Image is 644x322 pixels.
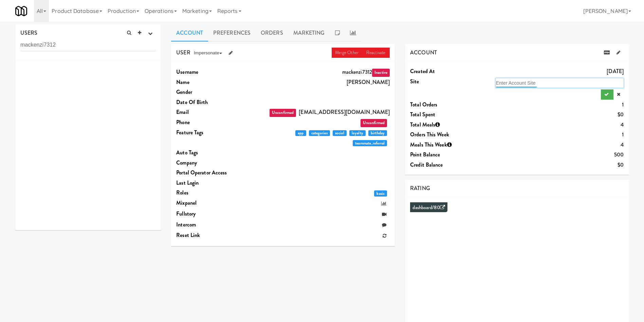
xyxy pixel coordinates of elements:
dd: 1 [496,100,624,110]
dt: Name [176,77,262,87]
dt: Point Balance [410,150,496,160]
dt: Intercom [176,220,262,230]
dt: Last login [176,178,262,188]
dd: [DATE] [496,66,624,77]
span: RATING [410,184,430,192]
dt: Created at [410,66,496,77]
a: Marketing [288,24,330,41]
dt: Company [176,158,262,168]
a: Orders [256,24,288,41]
dd: [EMAIL_ADDRESS][DOMAIN_NAME] [262,107,390,117]
span: teammate_referral [353,140,387,146]
dt: Mixpanel [176,198,262,208]
span: USER [176,49,190,56]
dt: Portal Operator Access [176,168,262,178]
span: USERS [20,29,38,37]
dt: Phone [176,117,262,128]
dt: Site [410,77,496,87]
a: Merge Other [332,48,363,58]
span: app [295,130,306,136]
dt: Total Orders [410,100,496,110]
dt: Fullstory [176,209,262,219]
dd: 4 [496,120,624,130]
span: Unconfirmed [361,119,387,127]
dt: Username [176,67,262,77]
dt: Meals This Week [410,140,496,150]
dt: Gender [176,87,262,97]
span: birthday [368,130,387,136]
input: Search user [20,39,156,51]
span: Inactive [372,69,390,77]
dt: Feature Tags [176,128,262,138]
dd: mackenzi7312 [262,67,390,77]
dt: Total Meals [410,120,496,130]
dd: [PERSON_NAME] [262,77,390,87]
a: Reactivate [363,48,390,58]
dt: Date Of Birth [176,97,262,107]
span: Unconfirmed [270,109,296,117]
span: social [333,130,347,136]
dt: Total Spent [410,109,496,120]
span: ACCOUNT [410,49,437,56]
span: loyalty [349,130,366,136]
a: Preferences [208,24,256,41]
dd: $0 [496,160,624,170]
img: Micromart [15,5,27,17]
a: dashboard/80 [412,204,445,211]
dt: Roles [176,188,262,198]
a: Account [171,24,208,41]
dt: Auto Tags [176,148,262,158]
span: categories [309,130,330,136]
dt: Credit Balance [410,160,496,170]
button: Impersonate [190,48,225,58]
dt: Reset link [176,230,262,240]
input: Enter Account Site [496,79,537,87]
dd: 4 [496,140,624,150]
dd: 500 [496,150,624,160]
dt: Orders This Week [410,130,496,140]
dd: $0 [496,109,624,120]
span: basic [374,190,387,197]
dt: Email [176,107,262,117]
dd: 1 [496,130,624,140]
